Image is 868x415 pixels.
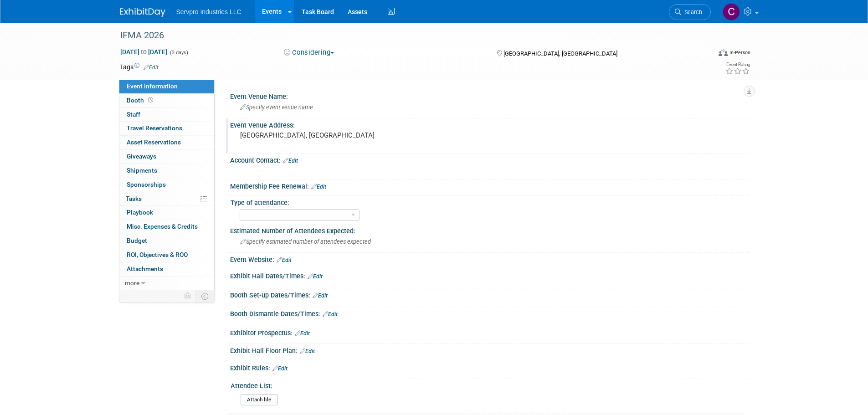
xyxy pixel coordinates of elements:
span: Attachments [127,265,163,272]
span: Servpro Industries LLC [176,8,241,15]
div: Event Venue Address: [230,118,749,130]
span: [GEOGRAPHIC_DATA], [GEOGRAPHIC_DATA] [503,50,617,57]
span: Search [681,9,702,15]
div: Membership Fee Renewal: [230,179,749,191]
a: Asset Reservations [119,136,214,149]
span: Specify event venue name [240,104,313,111]
div: Booth Dismantle Dates/Times: [230,307,749,319]
a: Edit [144,64,159,71]
span: Shipments [127,167,157,174]
img: ExhibitDay [120,8,165,17]
div: Exhibit Hall Floor Plan: [230,344,749,356]
div: Exhibit Rules: [230,361,749,373]
a: Event Information [119,80,214,93]
span: Sponsorships [127,181,166,188]
a: Edit [295,330,310,337]
a: Edit [323,311,338,318]
span: Booth [127,97,155,104]
a: Edit [283,158,298,164]
div: Booth Set-up Dates/Times: [230,288,749,300]
span: (3 days) [169,50,188,56]
span: Playbook [127,209,153,216]
a: Travel Reservations [119,122,214,135]
a: Staff [119,108,214,122]
a: Giveaways [119,150,214,164]
a: Misc. Expenses & Credits [119,220,214,234]
pre: [GEOGRAPHIC_DATA], [GEOGRAPHIC_DATA] [240,131,436,139]
span: Asset Reservations [127,138,181,146]
a: Edit [277,257,292,263]
div: Attendee List: [231,379,745,390]
div: IFMA 2026 [117,27,697,44]
td: Personalize Event Tab Strip [180,290,196,302]
span: to [139,48,148,56]
a: Edit [272,365,288,372]
span: Giveaways [127,153,156,160]
a: Attachments [119,262,214,276]
td: Tags [120,62,159,72]
span: Travel Reservations [127,124,182,132]
div: Event Format [657,47,751,61]
div: Event Website: [230,253,749,265]
div: Estimated Number of Attendees Expected: [230,224,749,236]
div: In-Person [729,49,750,56]
a: ROI, Objectives & ROO [119,248,214,262]
a: Edit [308,273,323,280]
td: Toggle Event Tabs [195,290,214,302]
a: Playbook [119,206,214,220]
a: Booth [119,94,214,108]
span: Event Information [127,82,178,90]
a: Search [669,4,711,20]
a: Shipments [119,164,214,178]
span: ROI, Objectives & ROO [127,251,188,258]
div: Account Contact: [230,154,749,165]
a: Tasks [119,192,214,206]
a: more [119,277,214,290]
a: Edit [300,348,315,354]
div: Type of attendance: [231,196,745,207]
a: Edit [313,292,328,299]
span: Tasks [126,195,142,202]
a: Sponsorships [119,178,214,192]
span: Budget [127,237,147,244]
div: Exhibitor Prospectus: [230,326,749,338]
span: more [125,279,139,287]
span: Staff [127,111,140,118]
img: Format-Inperson.png [719,49,728,56]
a: Budget [119,234,214,248]
img: Chris Chassagneux [723,3,740,20]
span: Misc. Expenses & Credits [127,223,198,230]
a: Edit [311,184,326,190]
div: Event Rating [725,62,750,67]
span: [DATE] [DATE] [120,48,168,56]
span: Booth not reserved yet [146,97,155,103]
div: Exhibit Hall Dates/Times: [230,269,749,281]
span: Specify estimated number of attendees expected [240,238,371,245]
button: Considering [281,48,338,57]
div: Event Venue Name: [230,90,749,101]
